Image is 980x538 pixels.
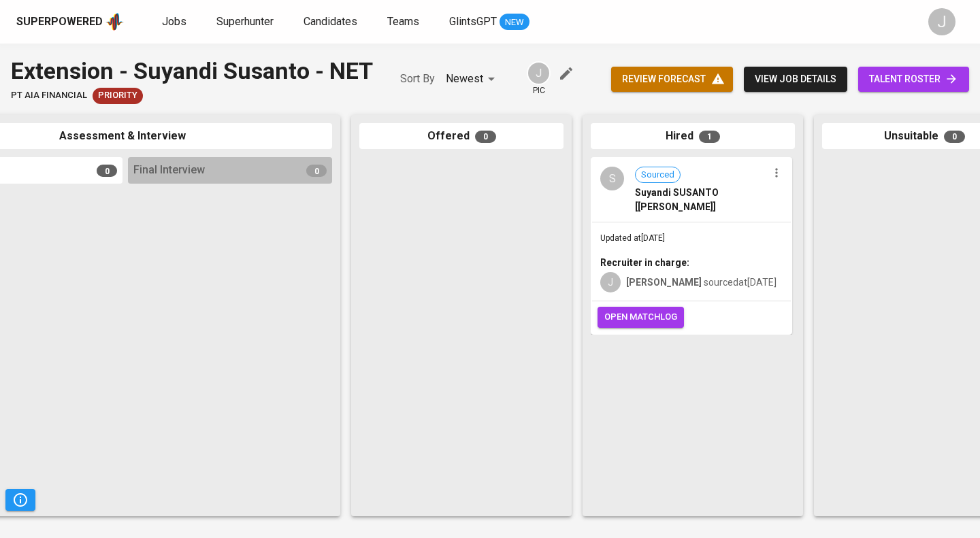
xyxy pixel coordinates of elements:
button: review forecast [611,67,733,92]
a: Candidates [304,14,360,31]
div: Hired [591,123,795,150]
span: Candidates [304,15,357,28]
div: Extension - Suyandi Susanto - NET [11,54,373,88]
span: Jobs [162,15,186,28]
a: Superhunter [216,14,276,31]
span: Updated at [DATE] [600,233,665,243]
span: Superhunter [216,15,274,28]
span: 0 [97,165,117,177]
b: Recruiter in charge: [600,257,689,268]
div: pic [527,61,551,97]
div: Newest [446,67,500,92]
div: SSourcedSuyandi SUSANTO [[PERSON_NAME]]Updated at[DATE]Recruiter in charge:J[PERSON_NAME] sourced... [591,157,792,335]
span: Suyandi SUSANTO [[PERSON_NAME]] [635,186,768,213]
a: Jobs [162,14,189,31]
span: 0 [475,131,496,143]
span: 0 [944,131,965,143]
img: app logo [105,12,124,32]
span: 0 [306,165,327,177]
div: S [600,167,624,190]
span: PT AIA FINANCIAL [11,89,87,102]
span: NEW [500,16,529,29]
div: Superpowered [16,14,103,30]
span: open matchlog [604,309,677,325]
a: Superpoweredapp logo [16,12,124,32]
button: open matchlog [598,307,684,328]
span: 1 [699,131,720,143]
a: Teams [387,14,422,31]
button: Pipeline Triggers [5,489,35,511]
span: sourced at [DATE] [626,277,777,288]
div: Offered [359,123,563,150]
p: Newest [446,71,483,87]
span: review forecast [622,71,722,88]
div: New Job received from Demand Team [93,88,143,104]
span: view job details [755,71,836,88]
div: J [928,8,955,35]
a: GlintsGPT NEW [449,14,529,31]
span: Teams [387,15,419,28]
a: talent roster [858,67,969,92]
span: Final Interview [133,163,205,178]
span: talent roster [869,71,958,88]
span: Sourced [636,169,680,182]
button: view job details [744,67,847,92]
p: Sort By [400,71,435,87]
span: Priority [93,89,143,102]
div: J [527,61,551,85]
div: J [600,272,621,292]
span: GlintsGPT [449,15,497,28]
b: [PERSON_NAME] [626,277,702,288]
